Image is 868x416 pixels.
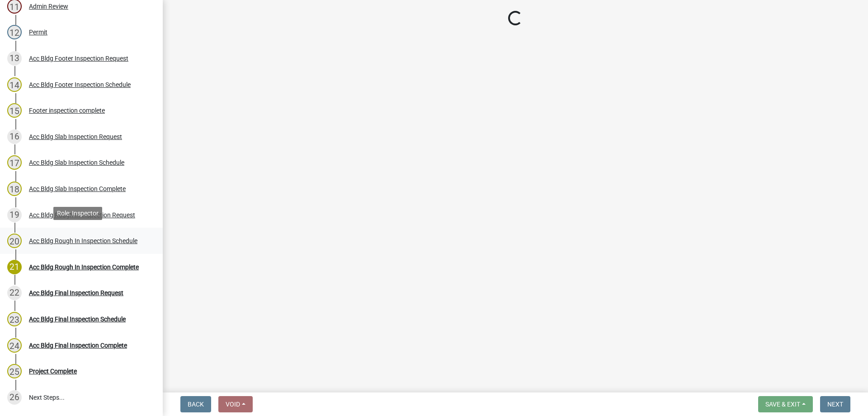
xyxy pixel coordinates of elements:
[7,182,22,196] div: 18
[29,212,135,218] div: Acc Bldg Rough In Inspection Request
[29,238,137,244] div: Acc Bldg Rough In Inspection Schedule
[7,129,22,144] div: 16
[29,107,105,114] div: Footer inspection complete
[29,186,126,192] div: Acc Bldg Slab Inspection Complete
[7,338,22,353] div: 24
[29,3,68,10] div: Admin Review
[7,260,22,274] div: 21
[29,368,77,374] div: Project Complete
[827,401,843,408] span: Next
[7,312,22,326] div: 23
[7,234,22,248] div: 20
[29,342,127,349] div: Acc Bldg Final Inspection Complete
[7,77,22,92] div: 14
[29,264,139,270] div: Acc Bldg Rough In Inspection Complete
[820,396,850,412] button: Next
[218,396,253,412] button: Void
[7,155,22,170] div: 17
[7,208,22,222] div: 19
[7,390,22,405] div: 26
[29,159,124,166] div: Acc Bldg Slab Inspection Schedule
[53,207,102,220] div: Role: Inspector
[180,396,211,412] button: Back
[29,29,47,35] div: Permit
[226,401,240,408] span: Void
[29,55,128,62] div: Acc Bldg Footer Inspection Request
[7,25,22,39] div: 12
[765,401,800,408] span: Save & Exit
[29,290,123,296] div: Acc Bldg Final Inspection Request
[29,81,131,88] div: Acc Bldg Footer Inspection Schedule
[758,396,813,412] button: Save & Exit
[7,103,22,118] div: 15
[7,364,22,378] div: 25
[7,51,22,66] div: 13
[29,134,122,140] div: Acc Bldg Slab Inspection Request
[29,316,126,322] div: Acc Bldg Final Inspection Schedule
[7,286,22,300] div: 22
[188,401,204,408] span: Back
